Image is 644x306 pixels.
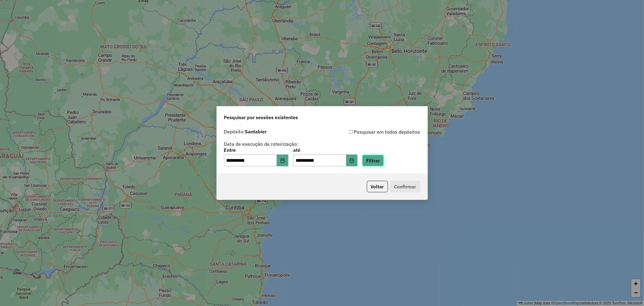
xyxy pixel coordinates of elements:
[224,114,298,121] span: Pesquisar por sessões existentes
[367,181,388,192] button: Voltar
[362,155,384,166] button: Filtrar
[322,128,420,135] div: Pesquisar em todos depósitos
[346,155,358,167] button: Choose Date
[293,146,357,154] label: até
[245,129,267,135] strong: Santabier
[277,155,288,167] button: Choose Date
[224,140,299,148] label: Data de execução da roteirização:
[224,146,288,154] label: Entre
[224,128,267,135] label: Depósito:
